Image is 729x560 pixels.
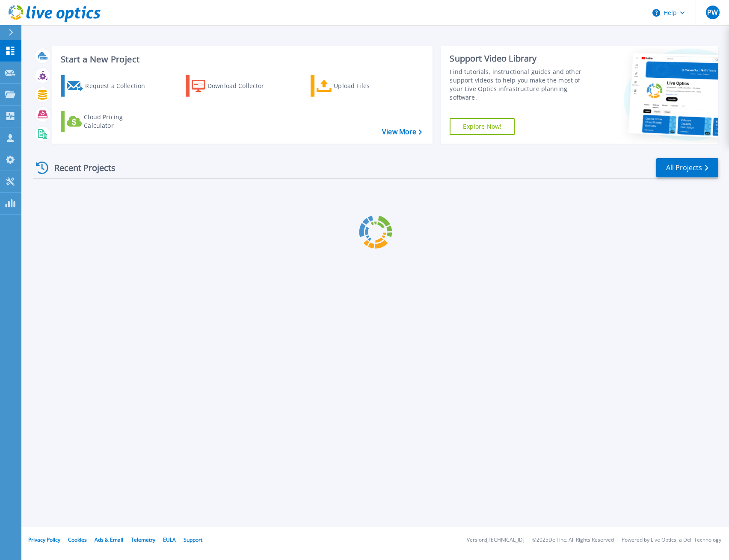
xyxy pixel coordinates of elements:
a: Support [184,536,202,543]
a: Download Collector [186,75,281,97]
a: Privacy Policy [28,536,60,543]
div: Request a Collection [85,77,154,94]
a: Explore Now! [450,118,515,135]
a: EULA [163,536,176,543]
div: Find tutorials, instructional guides and other support videos to help you make the most of your L... [450,68,590,102]
div: Support Video Library [450,53,590,64]
span: PW [707,9,718,16]
a: View More [382,128,422,136]
a: Upload Files [311,75,406,97]
a: Ads & Email [95,536,123,543]
div: Cloud Pricing Calculator [84,113,152,130]
a: Telemetry [131,536,155,543]
div: Download Collector [207,77,276,94]
a: Cookies [68,536,87,543]
a: All Projects [656,158,718,177]
div: Upload Files [334,77,402,94]
div: Recent Projects [33,157,127,178]
li: Powered by Live Optics, a Dell Technology [622,537,721,543]
li: © 2025 Dell Inc. All Rights Reserved [532,537,614,543]
a: Cloud Pricing Calculator [61,111,156,132]
li: Version: [TECHNICAL_ID] [467,537,525,543]
a: Request a Collection [61,75,156,97]
h3: Start a New Project [61,55,422,64]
